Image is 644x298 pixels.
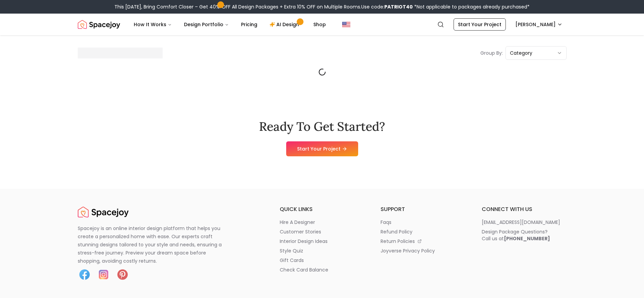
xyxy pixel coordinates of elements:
[480,50,503,56] p: Group By:
[504,235,550,242] b: [PHONE_NUMBER]
[482,205,567,213] h6: connect with us
[97,268,110,281] img: Instagram icon
[78,205,129,219] a: Spacejoy
[280,219,315,226] p: hire a designer
[280,228,365,235] a: customer stories
[179,18,234,31] button: Design Portfolio
[128,18,177,31] button: How It Works
[381,247,435,254] p: joyverse privacy policy
[128,18,331,31] nav: Main
[381,219,465,226] a: faqs
[78,268,91,281] img: Facebook icon
[116,268,129,281] img: Pinterest icon
[381,238,465,245] a: return policies
[381,228,465,235] a: refund policy
[381,205,465,213] h6: support
[78,18,120,31] a: Spacejoy
[280,257,304,264] p: gift cards
[78,14,567,35] nav: Global
[381,238,415,245] p: return policies
[482,228,567,242] a: Design Package Questions?Call us at[PHONE_NUMBER]
[280,228,321,235] p: customer stories
[114,3,530,10] div: This [DATE], Bring Comfort Closer – Get 40% OFF All Design Packages + Extra 10% OFF on Multiple R...
[259,120,385,133] h2: Ready To Get Started?
[280,266,365,273] a: check card balance
[381,219,391,226] p: faqs
[381,228,412,235] p: refund policy
[236,18,263,31] a: Pricing
[454,18,506,31] a: Start Your Project
[280,238,365,245] a: interior design ideas
[342,20,350,29] img: United States
[280,257,365,264] a: gift cards
[381,247,465,254] a: joyverse privacy policy
[413,3,530,10] span: *Not applicable to packages already purchased*
[511,18,567,31] button: [PERSON_NAME]
[280,219,365,226] a: hire a designer
[280,238,328,245] p: interior design ideas
[280,205,365,213] h6: quick links
[280,247,365,254] a: style quiz
[286,141,358,156] a: Start Your Project
[264,18,307,31] a: AI Design
[482,219,560,226] p: [EMAIL_ADDRESS][DOMAIN_NAME]
[482,219,567,226] a: [EMAIL_ADDRESS][DOMAIN_NAME]
[280,266,328,273] p: check card balance
[361,3,413,10] span: Use code:
[78,224,230,265] p: Spacejoy is an online interior design platform that helps you create a personalized home with eas...
[78,205,129,219] img: Spacejoy Logo
[384,3,413,10] b: PATRIOT40
[280,247,303,254] p: style quiz
[78,18,120,31] img: Spacejoy Logo
[482,228,550,242] div: Design Package Questions? Call us at
[308,18,331,31] a: Shop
